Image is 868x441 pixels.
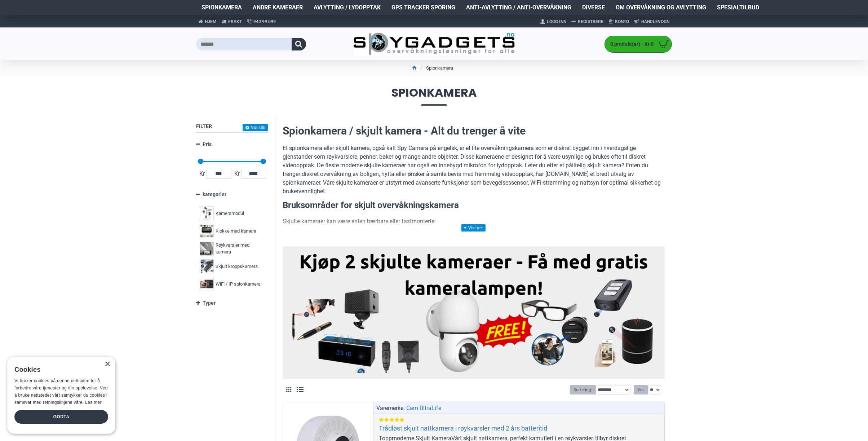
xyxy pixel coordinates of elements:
img: SpyGadgets.no [353,32,515,56]
span: Vi bruker cookies på denne nettsiden for å forbedre våre tjenester og din opplevelse. Ved å bruke... [14,378,108,405]
a: Hjem [196,15,219,28]
span: Frakt [228,18,242,25]
span: Kr [198,169,206,178]
span: Spionkamera [196,87,672,105]
strong: Bærbare spionkameraer: [297,230,363,237]
p: Et spionkamera eller skjult kamera, også kalt Spy Camera på engelsk, er et lite overvåkningskamer... [283,144,665,196]
span: 940 99 099 [253,18,276,25]
div: Close [105,362,110,367]
span: 0 produkt(er) - Kr 0 [605,40,655,48]
label: Vis: [634,385,648,394]
div: Godta [14,410,108,424]
span: Om overvåkning og avlytting [616,3,706,12]
span: Registrere [578,18,603,25]
span: Avlytting / Lydopptak [314,3,381,12]
a: Frakt [219,15,244,28]
a: Cam UltraLife [406,404,441,413]
span: Kameramodul [216,210,244,217]
span: Skjult kroppskamera [216,263,258,270]
span: Klokke med kamera [216,228,256,235]
p: Skjulte kameraer kan være enten bærbare eller fastmonterte: [283,217,665,226]
span: Kr [233,169,241,178]
span: Diverse [582,3,605,12]
a: kategorier [196,188,268,201]
span: Spesialtilbud [717,3,759,12]
li: Disse kan tas med overalt og brukes til skjult filming i situasjoner der diskresjon er nødvendig ... [297,229,665,247]
span: Konto [615,18,629,25]
img: Klokke med kamera [200,224,214,238]
span: Hjem [205,18,217,25]
a: 0 produkt(er) - Kr 0 [605,36,672,52]
span: Filter [196,123,212,129]
div: Cookies [14,362,103,378]
span: Handlevogn [641,18,669,25]
img: Røykvarsler med kamera [200,242,214,256]
a: Handlevogn [632,16,672,27]
span: WiFi / IP spionkamera [216,281,261,288]
h3: Bruksområder for skjult overvåkningskamera [283,199,665,212]
a: Trådløst skjult nattkamera i røykvarsler med 2 års batteritid [379,424,547,432]
a: Les mer, opens a new window [85,400,101,405]
img: WiFi / IP spionkamera [200,277,214,291]
button: Nullstill [243,124,268,131]
span: Anti-avlytting / Anti-overvåkning [466,3,571,12]
span: Spionkamera [201,3,242,12]
a: Registrere [569,16,606,27]
span: Logg Inn [547,18,566,25]
a: Konto [606,16,632,27]
span: Andre kameraer [253,3,303,12]
span: Røykvarsler med kamera [216,242,262,256]
span: Varemerke: [376,404,405,413]
a: Typer [196,297,268,309]
span: GPS Tracker Sporing [391,3,455,12]
label: Sortering: [570,385,596,394]
img: Skjult kroppskamera [200,259,214,273]
a: Logg Inn [538,16,569,27]
img: Kameramodul [200,206,214,220]
a: Pris [196,138,268,151]
img: Kjøp 2 skjulte kameraer – Få med gratis kameralampe! [288,250,659,373]
h2: Spionkamera / skjult kamera - Alt du trenger å vite [283,123,665,138]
